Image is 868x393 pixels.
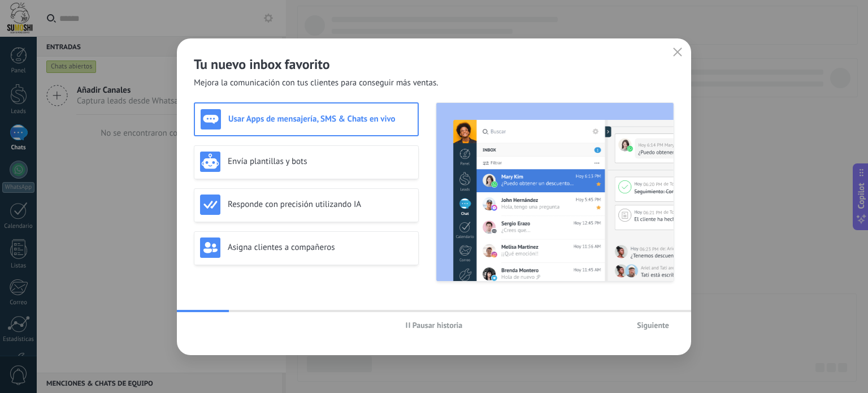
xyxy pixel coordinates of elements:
[637,321,669,329] span: Siguiente
[632,317,674,334] button: Siguiente
[228,199,413,210] h3: Responde con precisión utilizando IA
[194,55,674,73] h2: Tu nuevo inbox favorito
[228,114,412,124] h3: Usar Apps de mensajería, SMS & Chats en vivo
[228,156,413,167] h3: Envía plantillas y bots
[228,242,413,253] h3: Asigna clientes a compañeros
[401,317,468,334] button: Pausar historia
[194,77,439,89] span: Mejora la comunicación con tus clientes para conseguir más ventas.
[413,321,463,329] span: Pausar historia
